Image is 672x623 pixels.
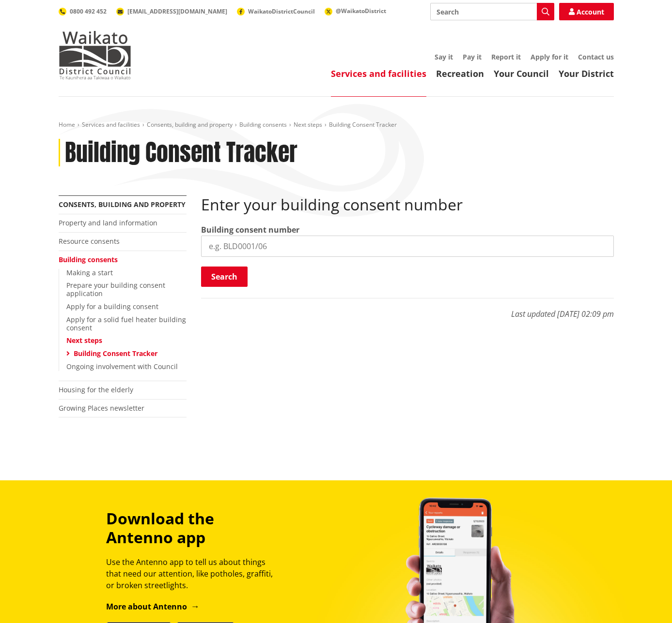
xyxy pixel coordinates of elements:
[66,281,165,298] a: Prepare your building consent application
[116,7,227,15] a: [EMAIL_ADDRESS][DOMAIN_NAME]
[147,120,233,129] a: Consents, building and property
[201,236,614,257] input: e.g. BLD0001/06
[59,403,144,413] a: Growing Places newsletter
[59,385,133,394] a: Housing for the elderly
[491,52,521,61] a: Report it
[201,267,248,287] button: Search
[435,52,453,61] a: Say it
[248,7,315,15] span: WaikatoDistrictCouncil
[559,3,614,20] a: Account
[66,362,178,371] a: Ongoing involvement with Council
[325,7,386,15] a: @WaikatoDistrict
[66,315,186,332] a: Apply for a solid fuel heater building consent​
[239,120,287,129] a: Building consents
[59,7,107,15] a: 0800 492 452
[59,120,75,129] a: Home
[65,139,297,167] h1: Building Consent Tracker
[106,556,281,591] p: Use the Antenno app to tell us about things that need our attention, like potholes, graffiti, or ...
[66,268,113,277] a: Making a start
[436,68,484,79] a: Recreation
[294,120,322,129] a: Next steps
[336,7,386,15] span: @WaikatoDistrict
[430,3,554,20] input: Search input
[331,68,426,79] a: Services and facilities
[201,195,614,214] h2: Enter your building consent number
[59,121,614,129] nav: breadcrumb
[59,218,157,227] a: Property and land information
[106,509,281,547] h3: Download the Antenno app
[66,302,158,311] a: Apply for a building consent
[531,52,568,61] a: Apply for it
[494,68,549,79] a: Your Council
[237,7,315,15] a: WaikatoDistrictCouncil
[70,7,107,15] span: 0800 492 452
[59,31,131,79] img: Waikato District Council - Te Kaunihera aa Takiwaa o Waikato
[59,200,186,209] a: Consents, building and property
[82,120,140,129] a: Services and facilities
[66,336,102,345] a: Next steps
[201,298,614,320] p: Last updated [DATE] 02:09 pm
[106,601,200,612] a: More about Antenno
[463,52,482,61] a: Pay it
[559,68,614,79] a: Your District
[74,349,157,358] a: Building Consent Tracker
[578,52,614,61] a: Contact us
[127,7,227,15] span: [EMAIL_ADDRESS][DOMAIN_NAME]
[329,120,397,129] span: Building Consent Tracker
[201,224,299,236] label: Building consent number
[59,237,120,246] a: Resource consents
[59,255,118,264] a: Building consents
